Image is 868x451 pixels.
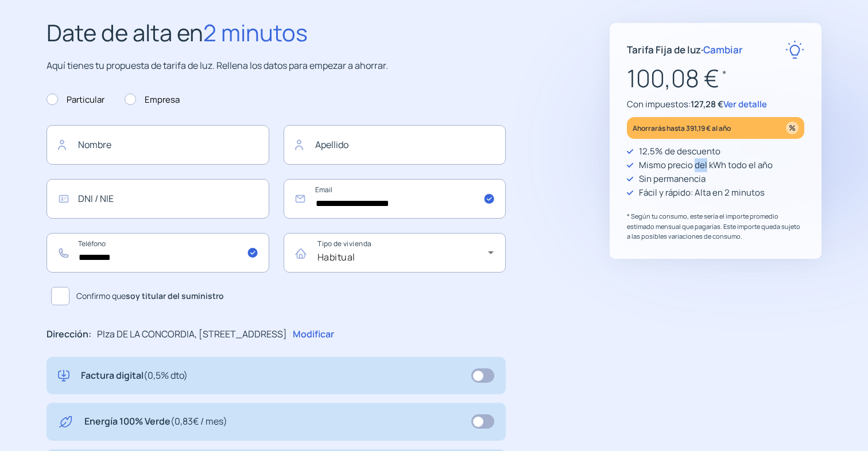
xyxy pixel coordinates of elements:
span: (0,5% dto) [144,369,188,382]
span: Confirmo que [76,290,224,302]
p: Dirección: [46,327,91,342]
b: soy titular del suministro [126,290,224,301]
span: 127,28 € [691,98,723,110]
span: Ver detalle [723,98,767,110]
p: Aquí tienes tu propuesta de tarifa de luz. Rellena los datos para empezar a ahorrar. [46,59,506,73]
p: Modificar [293,327,334,342]
p: Mismo precio del kWh todo el año [639,158,773,172]
span: Cambiar [703,43,743,56]
img: rate-E.svg [785,40,804,59]
p: Sin permanencia [639,172,706,186]
p: Energía 100% Verde [84,414,227,429]
span: Habitual [317,251,355,263]
p: 12,5% de descuento [639,145,720,158]
label: Empresa [125,93,180,107]
p: * Según tu consumo, este sería el importe promedio estimado mensual que pagarías. Este importe qu... [627,211,804,242]
span: 2 minutos [203,17,308,48]
p: Fácil y rápido: Alta en 2 minutos [639,186,765,200]
p: Factura digital [81,368,188,383]
img: percentage_icon.svg [786,122,799,134]
img: digital-invoice.svg [58,368,69,383]
p: Plza DE LA CONCORDIA, [STREET_ADDRESS] [97,327,287,342]
p: Ahorrarás hasta 391,19 € al año [633,122,731,135]
p: Tarifa Fija de luz · [627,42,743,57]
img: energy-green.svg [58,414,73,429]
h2: Date de alta en [46,14,506,51]
span: (0,83€ / mes) [170,415,227,427]
p: 100,08 € [627,59,804,98]
mat-label: Tipo de vivienda [317,239,371,249]
label: Particular [46,93,104,107]
p: Con impuestos: [627,98,804,111]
